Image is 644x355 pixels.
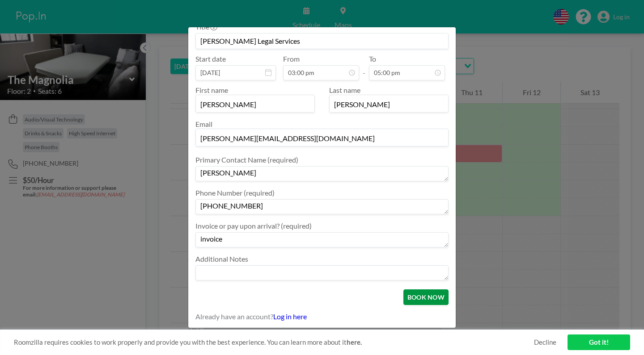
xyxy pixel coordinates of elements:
[195,312,273,321] span: Already have an account?
[196,97,314,112] input: First name
[403,289,449,305] button: BOOK NOW
[196,33,448,49] input: Guest reservation
[196,131,448,146] input: Email
[568,334,630,350] a: Got it!
[534,338,556,347] a: Decline
[329,86,360,94] label: Last name
[283,54,300,63] label: From
[195,155,298,164] label: Primary Contact Name (required)
[195,188,275,197] label: Phone Number (required)
[195,120,212,128] label: Email
[195,221,312,230] label: Invoice or pay upon arrival? (required)
[363,58,365,77] span: -
[195,54,226,63] label: Start date
[347,338,362,346] a: here.
[330,97,448,112] input: Last name
[14,338,534,347] span: Roomzilla requires cookies to work properly and provide you with the best experience. You can lea...
[369,54,376,63] label: To
[195,255,248,263] label: Additional Notes
[195,86,228,94] label: First name
[273,312,307,321] a: Log in here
